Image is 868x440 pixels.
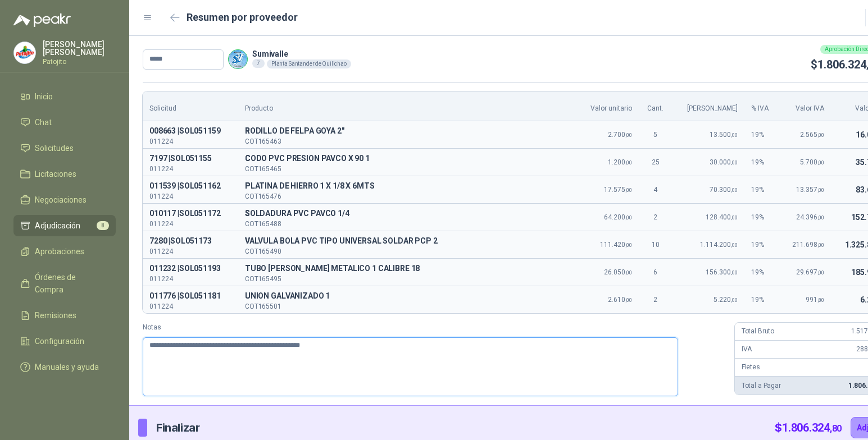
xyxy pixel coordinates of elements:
p: 011224 [149,138,231,145]
span: 2.565 [800,131,824,139]
img: Company Logo [229,50,247,68]
span: VALVULA BOLA PVC TIPO UNIVERSAL SOLDAR PCP 2 [245,235,570,248]
span: 13.357 [796,186,824,194]
td: 19 % [744,204,779,231]
span: ,00 [731,187,738,193]
span: Remisiones [35,309,76,322]
td: 2 [639,204,672,231]
span: 2.700 [608,131,632,139]
span: CODO PVC PRESION PAVCO X 90 1 [245,152,570,166]
span: Aprobaciones [35,245,84,258]
p: 011776 | SOL051181 [149,290,231,303]
span: 17.575 [604,186,632,194]
a: Inicio [13,86,116,107]
p: 7280 | SOL051173 [149,235,231,248]
span: ,00 [625,187,632,193]
span: 70.300 [710,186,738,194]
span: Configuración [35,335,84,347]
p: R [245,125,570,138]
p: $ [775,419,842,437]
span: 5.220 [714,296,738,304]
span: ,00 [817,159,824,166]
span: 1.114.200 [700,241,738,249]
span: ,00 [731,242,738,248]
span: ,00 [817,269,824,276]
span: 111.420 [600,241,632,249]
th: [PERSON_NAME] [672,91,745,121]
p: IVA [742,344,752,355]
p: Patojito [43,58,116,65]
a: Negociaciones [13,189,116,210]
span: 156.300 [706,268,738,276]
th: Valor IVA [779,91,830,121]
p: COT165490 [245,248,570,255]
span: PLATINA DE HIERRO 1 X 1/8 X 6MTS [245,180,570,193]
p: Total a Pagar [742,381,781,391]
a: Licitaciones [13,163,116,185]
td: 6 [639,259,672,286]
a: Remisiones [13,305,116,326]
span: 1.806.324 [782,421,842,434]
span: Chat [35,116,52,129]
a: Aprobaciones [13,241,116,262]
span: Adjudicación [35,219,80,232]
div: Planta Santander de Quilichao [267,59,351,68]
span: ,00 [625,159,632,166]
a: Manuales y ayuda [13,356,116,378]
p: COT165476 [245,193,570,200]
a: Chat [13,112,116,133]
p: COT165495 [245,276,570,282]
span: Negociaciones [35,194,87,206]
span: ,00 [817,214,824,221]
p: P [245,180,570,193]
p: 011224 [149,221,231,227]
p: T [245,262,570,276]
p: C [245,152,570,166]
td: 2 [639,286,672,313]
span: ,80 [817,297,824,303]
span: ,00 [625,297,632,303]
span: TUBO [PERSON_NAME] METALICO 1 CALIBRE 18 [245,262,570,276]
p: 011224 [149,166,231,172]
p: V [245,235,570,248]
td: 19 % [744,231,779,259]
span: 29.697 [796,268,824,276]
p: Fletes [742,362,760,373]
td: 19 % [744,286,779,313]
a: Solicitudes [13,137,116,159]
span: RODILLO DE FELPA GOYA 2" [245,125,570,138]
p: 011224 [149,303,231,310]
span: ,80 [830,423,842,434]
span: Órdenes de Compra [35,271,105,296]
p: 011224 [149,248,231,255]
td: 19 % [744,259,779,286]
span: ,00 [731,297,738,303]
span: 24.396 [796,213,824,221]
span: ,00 [731,214,738,221]
span: 30.000 [710,158,738,166]
div: 7 [252,59,265,68]
span: 13.500 [710,131,738,139]
span: 211.698 [792,241,824,249]
span: 2.610 [608,296,632,304]
td: 19 % [744,121,779,149]
span: ,00 [625,214,632,221]
span: 8 [97,221,109,230]
td: 25 [639,149,672,176]
p: 011232 | SOL051193 [149,262,231,276]
th: Solicitud [143,91,238,121]
p: COT165465 [245,166,570,172]
p: 010117 | SOL051172 [149,207,231,221]
span: ,00 [817,242,824,248]
img: Company Logo [14,42,35,63]
span: Manuales y ayuda [35,361,99,373]
h2: Resumen por proveedor [187,10,298,25]
span: SOLDADURA PVC PAVCO 1/4 [245,207,570,221]
span: Licitaciones [35,168,76,180]
th: % IVA [744,91,779,121]
a: Adjudicación8 [13,215,116,236]
td: 4 [639,176,672,204]
p: [PERSON_NAME] [PERSON_NAME] [43,40,116,56]
p: Total Bruto [742,326,774,337]
span: ,00 [731,269,738,276]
